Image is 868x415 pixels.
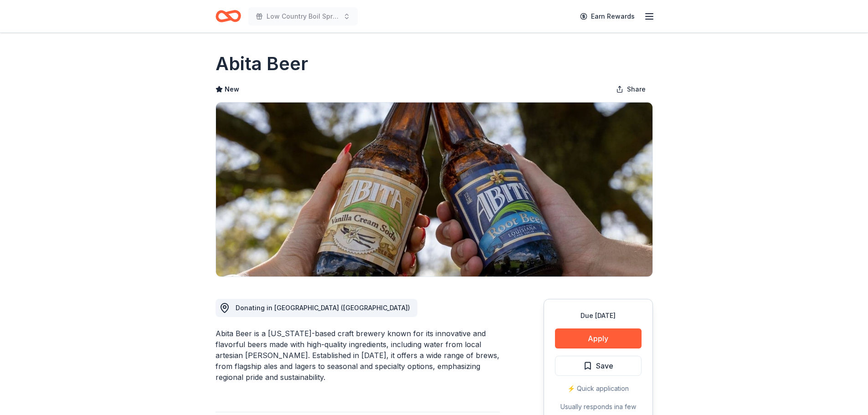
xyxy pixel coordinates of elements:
[216,5,241,27] a: Home
[555,328,642,348] button: Apply
[236,304,410,312] span: Donating in [GEOGRAPHIC_DATA] ([GEOGRAPHIC_DATA])
[575,8,640,25] a: Earn Rewards
[596,360,613,372] span: Save
[627,84,646,95] span: Share
[225,84,239,95] span: New
[267,11,339,22] span: Low Country Boil Spring Fundraiser
[555,383,642,394] div: ⚡️ Quick application
[555,310,642,321] div: Due [DATE]
[216,102,652,277] img: Image for Abita Beer
[609,80,653,98] button: Share
[248,7,358,26] button: Low Country Boil Spring Fundraiser
[555,356,642,376] button: Save
[216,51,308,77] h1: Abita Beer
[216,328,500,383] div: Abita Beer is a [US_STATE]-based craft brewery known for its innovative and flavorful beers made ...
